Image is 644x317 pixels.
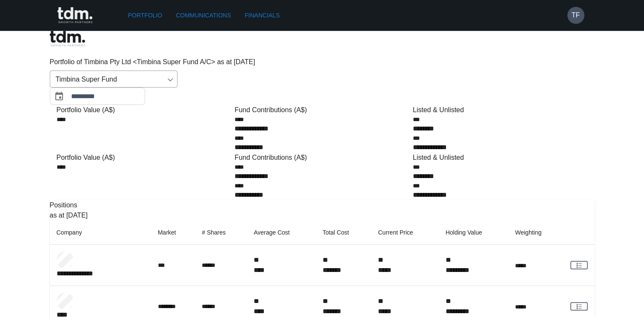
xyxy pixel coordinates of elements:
[51,88,68,105] button: Choose date, selected date is Jun 30, 2025
[235,153,409,163] div: Fund Contributions (A$)
[50,200,595,210] p: Positions
[241,8,283,23] a: Financials
[50,221,151,245] th: Company
[508,221,564,245] th: Weighting
[316,221,372,245] th: Total Cost
[195,221,247,245] th: # Shares
[50,57,595,67] p: Portfolio of Timbina Pty Ltd <Timbina Super Fund A/C> as at [DATE]
[235,105,409,115] div: Fund Contributions (A$)
[151,221,195,245] th: Market
[50,210,595,221] p: as at [DATE]
[577,263,581,267] g: rgba(16, 24, 40, 0.6
[570,302,587,311] a: View Client Communications
[50,71,177,88] div: Timbina Super Fund
[57,153,232,163] div: Portfolio Value (A$)
[371,221,439,245] th: Current Price
[572,10,580,20] h6: TF
[439,221,509,245] th: Holding Value
[570,261,587,269] a: View Client Communications
[413,153,588,163] div: Listed & Unlisted
[57,105,232,115] div: Portfolio Value (A$)
[567,7,584,24] button: TF
[172,8,235,23] a: Communications
[247,221,315,245] th: Average Cost
[577,304,581,309] g: rgba(16, 24, 40, 0.6
[125,8,166,23] a: Portfolio
[413,105,588,115] div: Listed & Unlisted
